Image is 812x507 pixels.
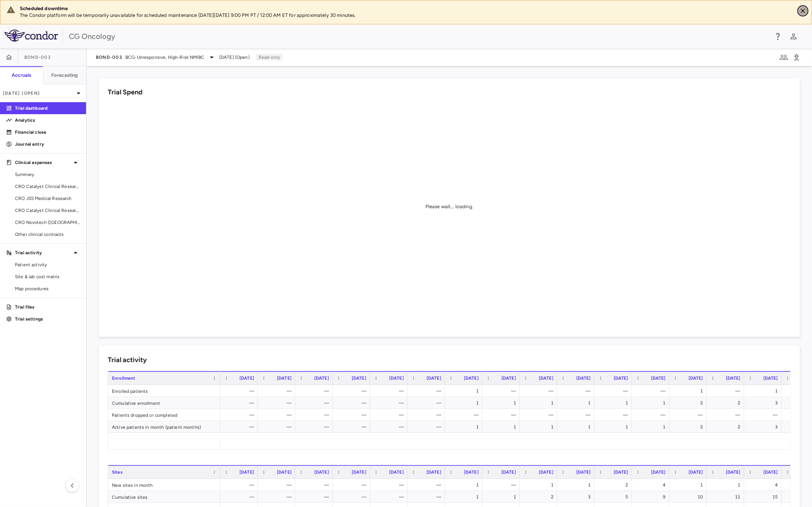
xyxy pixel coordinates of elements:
span: [DATE] [389,470,404,475]
span: Patient activity [15,261,80,268]
span: [DATE] [389,376,404,381]
div: — [302,479,329,491]
div: — [489,385,516,397]
div: 1 [601,421,628,433]
div: 1 [601,397,628,409]
p: Trial files [15,304,80,310]
div: 1 [526,421,553,433]
div: — [339,491,366,503]
span: [DATE] [501,376,516,381]
div: — [414,421,441,433]
div: 1 [452,421,479,433]
div: — [265,421,291,433]
div: 1 [452,491,479,503]
div: — [302,421,329,433]
div: — [339,409,366,421]
div: — [751,409,778,421]
div: — [265,409,291,421]
div: — [265,479,291,491]
div: — [564,385,591,397]
div: — [526,409,553,421]
div: Please wait... loading. [425,203,473,210]
span: Enrollment [112,376,135,381]
div: 1 [452,479,479,491]
span: Other clinical contracts [15,231,80,238]
div: — [526,385,553,397]
span: CRO JSS Medical Research [15,195,80,202]
div: — [227,421,254,433]
div: — [714,385,741,397]
span: [DATE] [689,470,703,475]
h6: Trial Spend [108,87,143,97]
span: [DATE] [726,376,741,381]
div: — [302,409,329,421]
span: [DATE] [651,470,666,475]
p: [DATE] (Open) [3,90,74,97]
span: [DATE] [689,376,703,381]
div: 2 [526,491,553,503]
div: 2 [676,397,703,409]
span: BCG-Unresponsive, High-Risk NMIBC [125,54,204,61]
div: — [265,491,291,503]
span: [DATE] [539,376,553,381]
div: 3 [751,397,778,409]
div: 1 [639,397,666,409]
span: BOND-003 [24,54,51,60]
div: 2 [601,479,628,491]
div: 3 [564,491,591,503]
div: 1 [676,385,703,397]
span: Map procedures [15,285,80,292]
div: — [302,385,329,397]
div: — [227,397,254,409]
div: — [564,409,591,421]
div: — [676,409,703,421]
span: [DATE] [239,470,254,475]
div: — [339,385,366,397]
div: — [414,491,441,503]
div: — [377,409,404,421]
p: Clinical expenses [15,159,71,166]
div: — [227,491,254,503]
span: [DATE] [352,376,366,381]
div: 1 [639,421,666,433]
div: 5 [601,491,628,503]
div: — [339,479,366,491]
div: Scheduled downtime [20,5,791,12]
div: 1 [489,397,516,409]
span: [DATE] [277,376,291,381]
div: — [601,385,628,397]
img: logo-full-SnFGN8VE.png [4,30,58,42]
span: [DATE] [539,470,553,475]
div: — [265,385,291,397]
div: 1 [714,479,741,491]
span: Summary [15,171,80,178]
span: [DATE] [763,376,778,381]
p: Trial dashboard [15,105,80,112]
div: 1 [526,479,553,491]
div: 3 [751,421,778,433]
div: — [227,385,254,397]
div: — [227,409,254,421]
span: [DATE] [239,376,254,381]
div: — [414,385,441,397]
div: 1 [452,385,479,397]
span: CRO Catalyst Clinical Research - Cohort P [15,183,80,190]
p: The Condor platform will be temporarily unavailable for scheduled maintenance [DATE][DATE] 9:00 P... [20,12,791,19]
div: — [265,397,291,409]
div: 1 [676,479,703,491]
div: — [377,491,404,503]
span: Sites [112,470,123,475]
p: Financial close [15,129,80,136]
span: [DATE] [314,470,329,475]
div: 9 [639,491,666,503]
span: [DATE] [614,470,628,475]
div: 1 [489,491,516,503]
div: 4 [639,479,666,491]
div: Cumulative sites [108,491,220,503]
div: — [639,409,666,421]
div: — [414,397,441,409]
div: 2 [676,421,703,433]
div: Enrolled patients [108,385,220,397]
span: CRO Novotech ([GEOGRAPHIC_DATA]) Pty Ltd [15,219,80,226]
span: [DATE] [763,470,778,475]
